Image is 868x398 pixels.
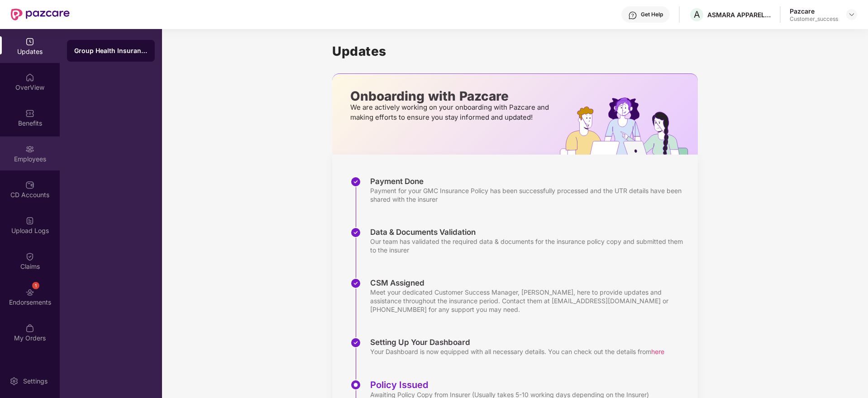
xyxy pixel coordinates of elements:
[790,15,838,23] div: Customer_success
[350,176,361,187] img: svg+xml;base64,PHN2ZyBpZD0iU3RlcC1Eb25lLTMyeDMyIiB4bWxucz0iaHR0cDovL3d3dy53My5vcmcvMjAwMC9zdmciIH...
[370,186,689,204] div: Payment for your GMC Insurance Policy has been successfully processed and the UTR details have be...
[848,11,855,18] img: svg+xml;base64,PHN2ZyBpZD0iRHJvcGRvd24tMzJ4MzIiIHhtbG5zPSJodHRwOi8vd3d3LnczLm9yZy8yMDAwL3N2ZyIgd2...
[350,337,361,348] img: svg+xml;base64,PHN2ZyBpZD0iU3RlcC1Eb25lLTMyeDMyIiB4bWxucz0iaHR0cDovL3d3dy53My5vcmcvMjAwMC9zdmciIH...
[350,92,552,100] p: Onboarding with Pazcare
[707,10,771,19] div: ASMARA APPARELS INDIA PRIVATE LIMITED
[32,282,39,289] div: 1
[74,46,148,55] div: Group Health Insurance
[370,379,649,390] div: Policy Issued
[350,379,361,390] img: svg+xml;base64,PHN2ZyBpZD0iU3RlcC1BY3RpdmUtMzJ4MzIiIHhtbG5zPSJodHRwOi8vd3d3LnczLm9yZy8yMDAwL3N2Zy...
[560,97,698,155] img: hrOnboarding
[25,324,34,333] img: svg+xml;base64,PHN2ZyBpZD0iTXlfT3JkZXJzIiBkYXRhLW5hbWU9Ik15IE9yZGVycyIgeG1sbnM9Imh0dHA6Ly93d3cudz...
[641,11,663,18] div: Get Help
[10,377,19,386] img: svg+xml;base64,PHN2ZyBpZD0iU2V0dGluZy0yMHgyMCIgeG1sbnM9Imh0dHA6Ly93d3cudzMub3JnLzIwMDAvc3ZnIiB3aW...
[370,237,689,254] div: Our team has validated the required data & documents for the insurance policy copy and submitted ...
[25,288,34,297] img: svg+xml;base64,PHN2ZyBpZD0iRW5kb3JzZW1lbnRzIiB4bWxucz0iaHR0cDovL3d3dy53My5vcmcvMjAwMC9zdmciIHdpZH...
[694,9,700,20] span: A
[350,227,361,238] img: svg+xml;base64,PHN2ZyBpZD0iU3RlcC1Eb25lLTMyeDMyIiB4bWxucz0iaHR0cDovL3d3dy53My5vcmcvMjAwMC9zdmciIH...
[370,227,689,237] div: Data & Documents Validation
[370,347,664,356] div: Your Dashboard is now equipped with all necessary details. You can check out the details from
[25,109,34,118] img: svg+xml;base64,PHN2ZyBpZD0iQmVuZWZpdHMiIHhtbG5zPSJodHRwOi8vd3d3LnczLm9yZy8yMDAwL3N2ZyIgd2lkdGg9Ij...
[350,102,552,122] p: We are actively working on your onboarding with Pazcare and making efforts to ensure you stay inf...
[370,278,689,288] div: CSM Assigned
[628,11,637,20] img: svg+xml;base64,PHN2ZyBpZD0iSGVscC0zMngzMiIgeG1sbnM9Imh0dHA6Ly93d3cudzMub3JnLzIwMDAvc3ZnIiB3aWR0aD...
[11,9,70,20] img: New Pazcare Logo
[20,377,50,386] div: Settings
[350,278,361,289] img: svg+xml;base64,PHN2ZyBpZD0iU3RlcC1Eb25lLTMyeDMyIiB4bWxucz0iaHR0cDovL3d3dy53My5vcmcvMjAwMC9zdmciIH...
[25,216,34,225] img: svg+xml;base64,PHN2ZyBpZD0iVXBsb2FkX0xvZ3MiIGRhdGEtbmFtZT0iVXBsb2FkIExvZ3MiIHhtbG5zPSJodHRwOi8vd3...
[25,145,34,154] img: svg+xml;base64,PHN2ZyBpZD0iRW1wbG95ZWVzIiB4bWxucz0iaHR0cDovL3d3dy53My5vcmcvMjAwMC9zdmciIHdpZHRoPS...
[370,288,689,314] div: Meet your dedicated Customer Success Manager, [PERSON_NAME], here to provide updates and assistan...
[790,7,838,15] div: Pazcare
[25,180,34,189] img: svg+xml;base64,PHN2ZyBpZD0iQ0RfQWNjb3VudHMiIGRhdGEtbmFtZT0iQ0QgQWNjb3VudHMiIHhtbG5zPSJodHRwOi8vd3...
[25,73,34,82] img: svg+xml;base64,PHN2ZyBpZD0iSG9tZSIgeG1sbnM9Imh0dHA6Ly93d3cudzMub3JnLzIwMDAvc3ZnIiB3aWR0aD0iMjAiIG...
[370,176,689,186] div: Payment Done
[370,337,664,347] div: Setting Up Your Dashboard
[332,44,698,59] h1: Updates
[651,348,664,355] span: here
[25,252,34,261] img: svg+xml;base64,PHN2ZyBpZD0iQ2xhaW0iIHhtbG5zPSJodHRwOi8vd3d3LnczLm9yZy8yMDAwL3N2ZyIgd2lkdGg9IjIwIi...
[25,37,34,46] img: svg+xml;base64,PHN2ZyBpZD0iVXBkYXRlZCIgeG1sbnM9Imh0dHA6Ly93d3cudzMub3JnLzIwMDAvc3ZnIiB3aWR0aD0iMj...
